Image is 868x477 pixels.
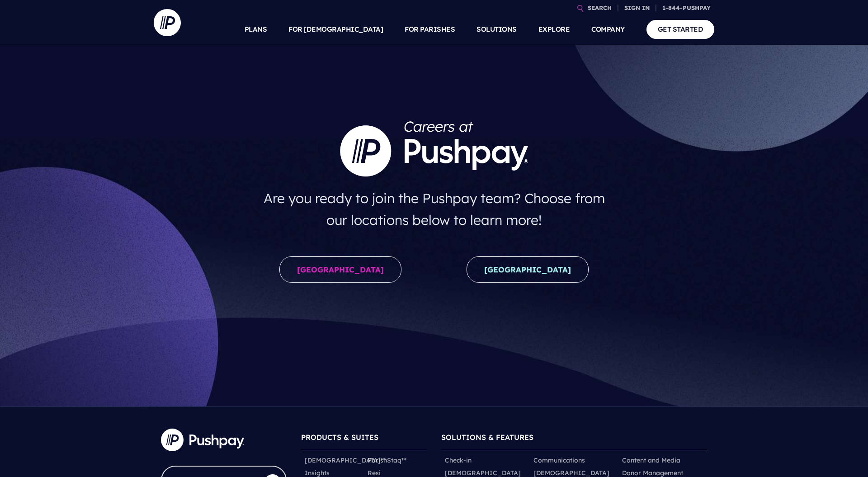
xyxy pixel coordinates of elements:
[646,20,715,38] a: GET STARTED
[368,456,406,465] a: ParishStaq™
[305,456,386,465] a: [DEMOGRAPHIC_DATA]™
[301,429,427,450] h6: PRODUCTS & SUITES
[405,14,455,45] a: FOR PARISHES
[533,456,585,465] a: Communications
[476,14,517,45] a: SOLUTIONS
[255,184,614,234] h4: Are you ready to join the Pushpay team? Choose from our locations below to learn more!
[591,14,625,45] a: COMPANY
[622,456,680,465] a: Content and Media
[467,256,589,283] a: [GEOGRAPHIC_DATA]
[441,429,707,450] h6: SOLUTIONS & FEATURES
[279,256,401,283] a: [GEOGRAPHIC_DATA]
[445,456,472,465] a: Check-in
[538,14,570,45] a: EXPLORE
[245,14,267,45] a: PLANS
[288,14,383,45] a: FOR [DEMOGRAPHIC_DATA]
